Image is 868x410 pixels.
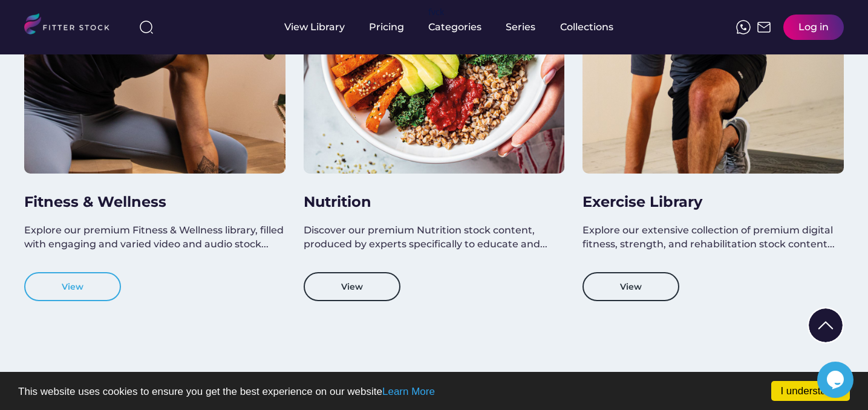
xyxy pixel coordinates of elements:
h3: Exercise Library [582,192,844,212]
div: View Library [284,21,345,34]
img: LOGO.svg [24,13,120,38]
button: View [304,272,400,301]
div: Explore our premium Fitness & Wellness library, filled with engaging and varied video and audio s... [24,224,286,251]
img: search-normal%203.svg [139,20,154,34]
img: meteor-icons_whatsapp%20%281%29.svg [736,20,751,34]
span: Explore our extensive collection of premium digital fitness, strength, and rehabilitation stock c... [582,224,835,249]
div: Collections [560,21,613,34]
div: Discover our premium Nutrition stock content, produced by experts specifically to educate and... [304,224,565,251]
div: Pricing [369,21,404,34]
button: View [582,272,679,301]
div: Log in [798,21,829,34]
div: fvck [428,6,444,18]
a: I understand! [771,381,850,401]
img: Group%201000002322%20%281%29.svg [809,308,843,342]
p: This website uses cookies to ensure you get the best experience on our website [18,386,850,397]
h3: Fitness & Wellness [24,192,286,212]
iframe: chat widget [817,362,856,398]
div: Series [506,21,536,34]
button: View [24,272,121,301]
a: Learn More [382,386,435,397]
img: Frame%2051.svg [757,20,771,34]
div: Categories [428,21,481,34]
h3: Nutrition [304,192,565,212]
